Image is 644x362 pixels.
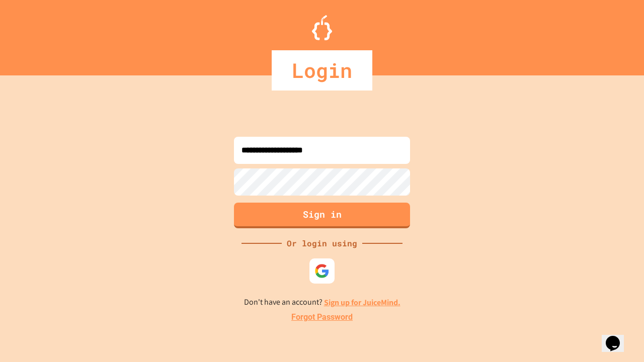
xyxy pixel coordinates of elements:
img: google-icon.svg [314,263,330,279]
iframe: chat widget [602,322,634,352]
iframe: chat widget [560,278,634,321]
img: Logo.svg [312,15,332,40]
div: Or login using [282,237,362,249]
div: Login [272,50,372,90]
button: Sign in [234,203,410,228]
p: Don't have an account? [244,296,400,309]
a: Sign up for JuiceMind. [324,297,400,308]
a: Forgot Password [291,311,353,323]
